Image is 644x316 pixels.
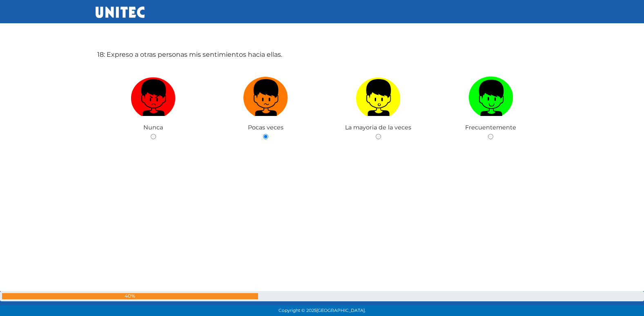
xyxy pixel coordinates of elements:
[465,124,516,131] span: Frecuentemente
[468,73,513,116] img: Frecuentemente
[316,308,365,313] span: [GEOGRAPHIC_DATA].
[345,124,411,131] span: La mayoria de la veces
[2,293,258,299] div: 40%
[143,124,163,131] span: Nunca
[248,124,283,131] span: Pocas veces
[131,73,176,116] img: Nunca
[356,73,401,116] img: La mayoria de la veces
[96,7,145,18] img: UNITEC
[97,50,282,60] label: 18: Expreso a otras personas mis sentimientos hacia ellas.
[243,73,288,116] img: Pocas veces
